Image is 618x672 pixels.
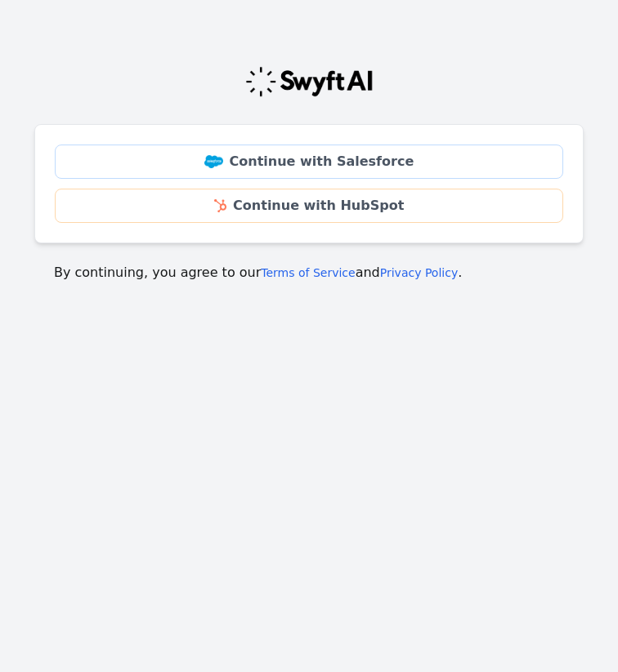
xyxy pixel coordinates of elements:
a: Privacy Policy [380,266,458,279]
img: Salesforce [204,155,223,168]
img: Swyft Logo [244,65,374,98]
a: Continue with HubSpot [55,189,563,223]
a: Terms of Service [261,266,355,279]
img: HubSpot [214,199,226,212]
a: Continue with Salesforce [55,145,563,179]
p: By continuing, you agree to our and . [54,263,564,283]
